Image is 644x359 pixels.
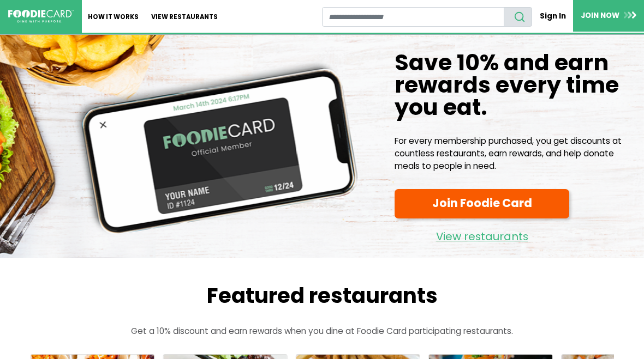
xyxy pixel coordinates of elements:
[395,222,569,246] a: View restaurants
[8,325,636,338] p: Get a 10% discount and earn rewards when you dine at Foodie Card participating restaurants.
[395,189,569,218] a: Join Foodie Card
[532,7,573,26] a: Sign In
[395,51,636,118] h1: Save 10% and earn rewards every time you eat.
[8,10,74,23] img: FoodieCard; Eat, Drink, Save, Donate
[395,135,636,172] p: For every membership purchased, you get discounts at countless restaurants, earn rewards, and hel...
[322,7,505,27] input: restaurant search
[8,283,636,308] h2: Featured restaurants
[504,7,532,27] button: search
